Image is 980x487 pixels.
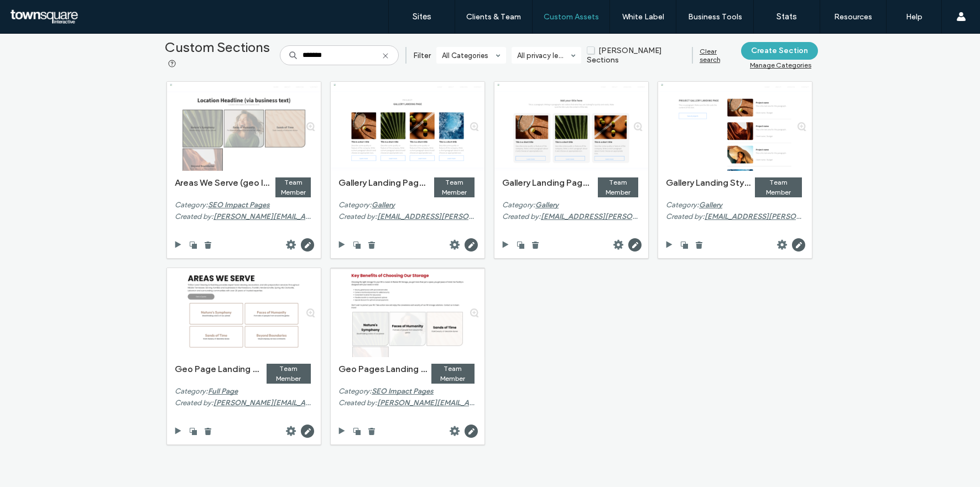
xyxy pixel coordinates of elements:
[175,177,275,188] div: Areas We Serve (geo landing page)
[502,177,598,188] div: Gallery Landing Page Style 3
[377,212,561,221] span: [EMAIL_ADDRESS][PERSON_NAME][DOMAIN_NAME]
[338,200,475,210] div: Category:
[431,364,475,384] div: Team Member
[338,398,475,408] div: Created by:
[338,212,475,222] div: Created by:
[208,201,270,209] span: SEO Impact Pages
[541,212,724,221] span: [EMAIL_ADDRESS][PERSON_NAME][DOMAIN_NAME]
[175,212,311,222] div: Created by:
[834,12,872,22] label: Resources
[906,12,922,22] label: Help
[372,201,395,209] span: Gallery
[377,399,621,407] span: [PERSON_NAME][EMAIL_ADDRESS][PERSON_NAME][DOMAIN_NAME]
[175,398,311,408] div: Created by:
[587,46,662,65] span: [PERSON_NAME] Sections
[213,399,457,407] span: [PERSON_NAME][EMAIL_ADDRESS][PERSON_NAME][DOMAIN_NAME]
[699,201,722,209] span: Gallery
[755,177,802,197] div: Team Member
[666,212,802,222] div: Created by:
[622,12,664,22] label: White Label
[413,51,431,60] label: Filter
[535,201,559,209] span: Gallery
[175,364,267,375] div: Geo Page Landing Page
[208,387,238,395] span: Full Page
[175,200,311,210] div: Category:
[267,364,311,384] div: Team Member
[688,12,742,22] label: Business Tools
[544,12,599,22] label: Custom Assets
[338,364,431,375] div: Geo Pages Landing Page
[165,34,272,77] label: Custom Sections
[466,12,521,22] label: Clients & Team
[666,200,802,210] div: Category:
[741,42,818,60] button: Create Section
[700,47,734,64] div: Clear search
[338,386,475,396] div: Category:
[502,212,638,222] div: Created by:
[338,177,434,188] div: Gallery Landing Page Style 2
[502,200,638,210] div: Category:
[598,177,638,197] div: Team Member
[750,61,811,69] div: Manage Categories
[275,177,311,197] div: Team Member
[413,12,431,22] label: Sites
[372,387,434,395] span: SEO Impact Pages
[705,212,888,221] span: [EMAIL_ADDRESS][PERSON_NAME][DOMAIN_NAME]
[175,386,311,396] div: Category:
[213,212,457,221] span: [PERSON_NAME][EMAIL_ADDRESS][PERSON_NAME][DOMAIN_NAME]
[434,177,475,197] div: Team Member
[776,12,797,22] label: Stats
[666,177,755,188] div: Gallery Landing Style 1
